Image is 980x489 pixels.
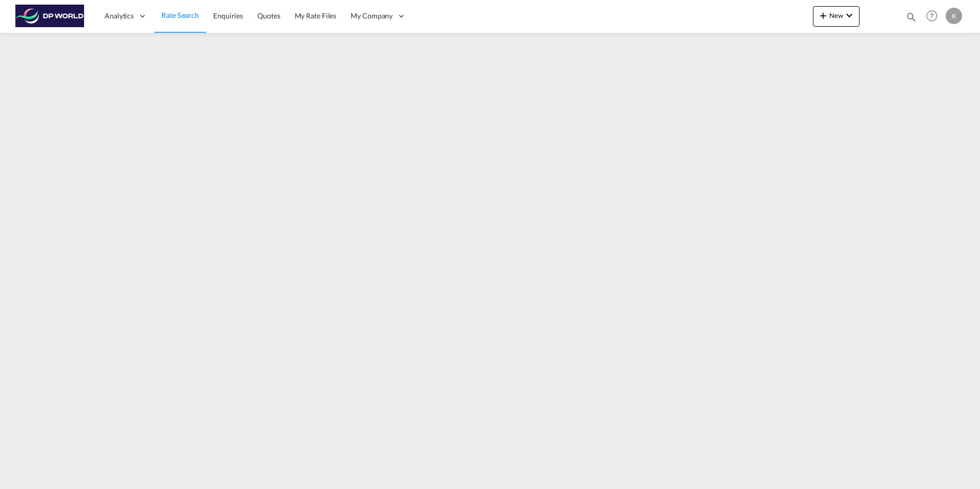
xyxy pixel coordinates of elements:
span: My Rate Files [295,11,337,20]
div: Help [923,7,946,26]
md-icon: icon-magnify [906,11,917,23]
span: Analytics [105,11,134,21]
img: c08ca190194411f088ed0f3ba295208c.png [15,5,85,28]
span: Rate Search [161,11,199,19]
span: New [817,11,855,19]
md-icon: icon-chevron-down [843,9,855,22]
md-icon: icon-plus 400-fg [817,9,829,22]
span: Enquiries [213,11,243,20]
div: K [946,8,962,24]
div: icon-magnify [906,11,917,27]
span: Quotes [257,11,280,20]
button: icon-plus 400-fgNewicon-chevron-down [813,6,860,27]
span: My Company [351,11,393,21]
span: Help [923,7,941,25]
